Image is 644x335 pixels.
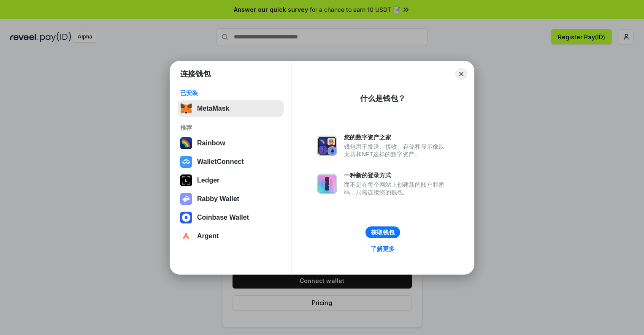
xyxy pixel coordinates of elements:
div: 已安装 [180,89,281,97]
img: svg+xml,%3Csvg%20xmlns%3D%22http%3A%2F%2Fwww.w3.org%2F2000%2Fsvg%22%20fill%3D%22none%22%20viewBox... [317,136,337,156]
img: svg+xml,%3Csvg%20width%3D%2228%22%20height%3D%2228%22%20viewBox%3D%220%200%2028%2028%22%20fill%3D... [180,230,192,242]
button: Close [455,68,467,80]
div: 钱包用于发送、接收、存储和显示像以太坊和NFT这样的数字资产。 [344,143,449,158]
div: 一种新的登录方式 [344,172,449,179]
div: Coinbase Wallet [197,214,249,221]
button: 获取钱包 [365,226,400,238]
div: 获取钱包 [371,229,395,236]
button: Rabby Wallet [178,191,284,207]
div: 您的数字资产之家 [344,133,449,141]
img: svg+xml,%3Csvg%20xmlns%3D%22http%3A%2F%2Fwww.w3.org%2F2000%2Fsvg%22%20fill%3D%22none%22%20viewBox... [180,193,192,205]
button: Coinbase Wallet [178,209,284,226]
img: svg+xml,%3Csvg%20width%3D%22120%22%20height%3D%22120%22%20viewBox%3D%220%200%20120%20120%22%20fil... [180,137,192,149]
div: 了解更多 [371,245,395,253]
div: Argent [197,232,219,240]
div: 而不是在每个网站上创建新的账户和密码，只需连接您的钱包。 [344,181,449,196]
img: svg+xml,%3Csvg%20fill%3D%22none%22%20height%3D%2233%22%20viewBox%3D%220%200%2035%2033%22%20width%... [180,103,192,114]
button: Argent [178,228,284,245]
img: svg+xml,%3Csvg%20width%3D%2228%22%20height%3D%2228%22%20viewBox%3D%220%200%2028%2028%22%20fill%3D... [180,156,192,168]
button: Ledger [178,172,284,189]
img: svg+xml,%3Csvg%20xmlns%3D%22http%3A%2F%2Fwww.w3.org%2F2000%2Fsvg%22%20fill%3D%22none%22%20viewBox... [317,174,337,194]
div: Rabby Wallet [197,195,239,203]
div: MetaMask [197,105,229,112]
button: MetaMask [178,100,284,117]
button: Rainbow [178,135,284,152]
div: WalletConnect [197,158,244,166]
div: 推荐 [180,124,281,131]
h1: 连接钱包 [180,69,211,79]
a: 了解更多 [366,243,400,254]
div: 什么是钱包？ [360,93,406,103]
img: svg+xml,%3Csvg%20width%3D%2228%22%20height%3D%2228%22%20viewBox%3D%220%200%2028%2028%22%20fill%3D... [180,212,192,223]
img: svg+xml,%3Csvg%20xmlns%3D%22http%3A%2F%2Fwww.w3.org%2F2000%2Fsvg%22%20width%3D%2228%22%20height%3... [180,174,192,186]
button: WalletConnect [178,153,284,170]
div: Rainbow [197,139,225,147]
div: Ledger [197,177,219,184]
